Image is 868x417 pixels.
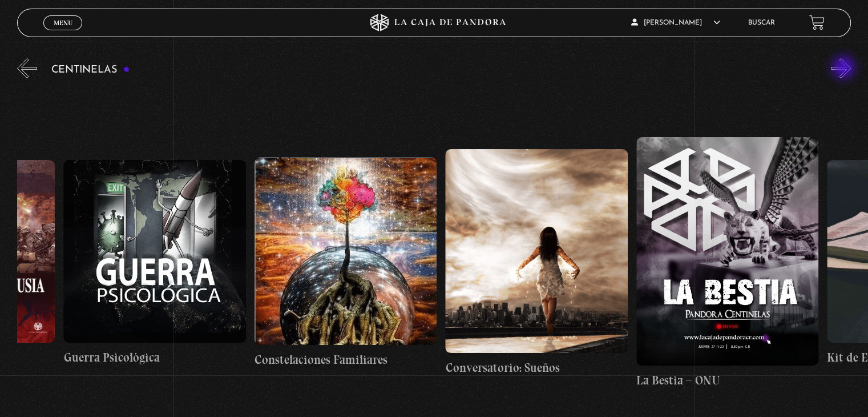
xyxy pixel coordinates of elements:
[445,359,627,377] h4: Conversatorio: Sueños
[831,58,851,78] button: Next
[255,351,437,369] h4: Constelaciones Familiares
[63,348,245,367] h4: Guerra Psicológica
[54,19,72,26] span: Menu
[636,371,818,390] h4: La Bestia – ONU
[50,29,76,37] span: Cerrar
[17,58,37,78] button: Previous
[809,15,825,30] a: View your shopping cart
[51,65,130,75] h3: Centinelas
[631,19,720,26] span: [PERSON_NAME]
[748,19,775,26] a: Buscar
